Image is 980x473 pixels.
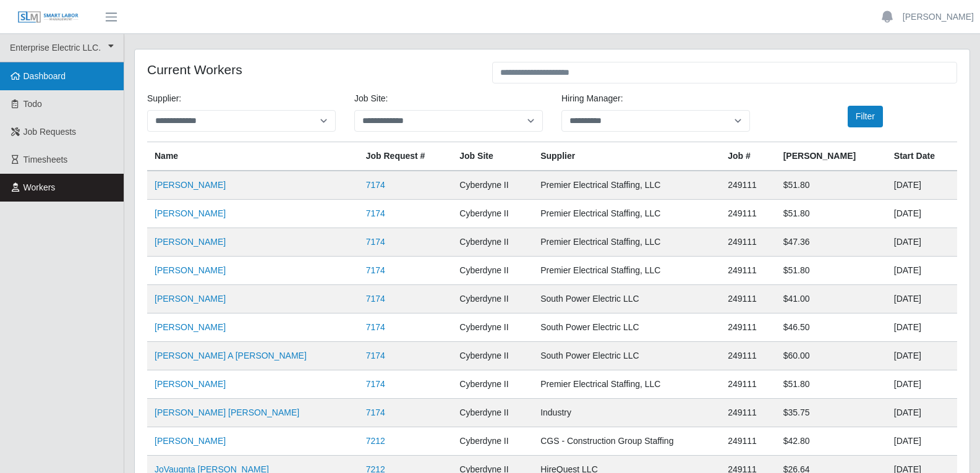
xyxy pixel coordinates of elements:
[533,200,720,228] td: Premier Electrical Staffing, LLC
[366,208,385,218] a: 7174
[720,285,776,313] td: 249111
[720,342,776,370] td: 249111
[147,62,474,77] h4: Current Workers
[452,257,533,285] td: Cyberdyne II
[533,257,720,285] td: Premier Electrical Staffing, LLC
[720,313,776,342] td: 249111
[23,99,42,109] span: Todo
[366,351,385,360] a: 7174
[533,285,720,313] td: South Power Electric LLC
[155,436,226,446] a: [PERSON_NAME]
[776,257,887,285] td: $51.80
[720,142,776,171] th: Job #
[155,294,226,304] a: [PERSON_NAME]
[17,11,79,24] img: SLM Logo
[366,180,385,190] a: 7174
[23,155,68,164] span: Timesheets
[720,171,776,200] td: 249111
[452,142,533,171] th: job site
[720,228,776,257] td: 249111
[720,200,776,228] td: 249111
[887,285,957,313] td: [DATE]
[155,407,299,417] a: [PERSON_NAME] [PERSON_NAME]
[776,427,887,456] td: $42.80
[366,322,385,332] a: 7174
[533,171,720,200] td: Premier Electrical Staffing, LLC
[720,370,776,399] td: 249111
[533,399,720,427] td: Industry
[887,171,957,200] td: [DATE]
[23,127,77,137] span: Job Requests
[776,142,887,171] th: [PERSON_NAME]
[776,313,887,342] td: $46.50
[366,265,385,275] a: 7174
[452,399,533,427] td: Cyberdyne II
[452,285,533,313] td: Cyberdyne II
[561,92,623,105] label: Hiring Manager:
[452,427,533,456] td: Cyberdyne II
[903,11,974,23] a: [PERSON_NAME]
[155,180,226,190] a: [PERSON_NAME]
[452,342,533,370] td: Cyberdyne II
[155,208,226,218] a: [PERSON_NAME]
[366,379,385,389] a: 7174
[366,294,385,304] a: 7174
[848,106,883,127] button: Filter
[776,370,887,399] td: $51.80
[366,237,385,247] a: 7174
[155,322,226,332] a: [PERSON_NAME]
[366,407,385,417] a: 7174
[155,265,226,275] a: [PERSON_NAME]
[720,257,776,285] td: 249111
[887,370,957,399] td: [DATE]
[776,171,887,200] td: $51.80
[147,92,181,105] label: Supplier:
[720,427,776,456] td: 249111
[533,313,720,342] td: South Power Electric LLC
[887,257,957,285] td: [DATE]
[720,399,776,427] td: 249111
[147,142,359,171] th: Name
[776,342,887,370] td: $60.00
[354,92,388,105] label: job site:
[533,142,720,171] th: Supplier
[366,436,385,446] a: 7212
[155,351,307,360] a: [PERSON_NAME] A [PERSON_NAME]
[887,399,957,427] td: [DATE]
[776,399,887,427] td: $35.75
[776,228,887,257] td: $47.36
[887,313,957,342] td: [DATE]
[887,200,957,228] td: [DATE]
[155,237,226,247] a: [PERSON_NAME]
[533,427,720,456] td: CGS - Construction Group Staffing
[452,171,533,200] td: Cyberdyne II
[452,228,533,257] td: Cyberdyne II
[452,370,533,399] td: Cyberdyne II
[359,142,453,171] th: Job Request #
[533,228,720,257] td: Premier Electrical Staffing, LLC
[533,370,720,399] td: Premier Electrical Staffing, LLC
[23,182,56,192] span: Workers
[887,427,957,456] td: [DATE]
[887,142,957,171] th: Start Date
[452,200,533,228] td: Cyberdyne II
[155,379,226,389] a: [PERSON_NAME]
[533,342,720,370] td: South Power Electric LLC
[887,342,957,370] td: [DATE]
[776,285,887,313] td: $41.00
[887,228,957,257] td: [DATE]
[23,71,66,81] span: Dashboard
[452,313,533,342] td: Cyberdyne II
[776,200,887,228] td: $51.80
